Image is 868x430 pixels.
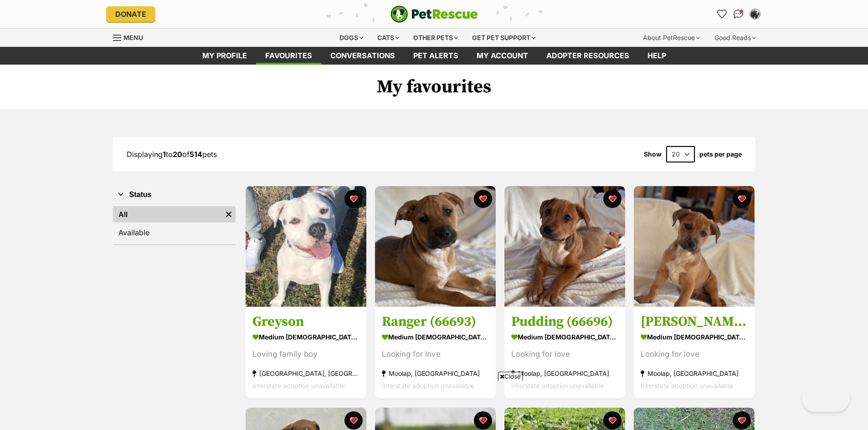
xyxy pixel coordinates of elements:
[333,29,370,47] div: Dogs
[504,307,625,399] a: Pudding (66696) medium [DEMOGRAPHIC_DATA] Dog Looking for love Moolap, [GEOGRAPHIC_DATA] Intersta...
[498,372,523,381] span: Close
[344,190,363,208] button: favourite
[466,29,542,47] div: Get pet support
[390,5,478,23] a: PetRescue
[321,47,404,65] a: conversations
[252,368,360,380] div: [GEOGRAPHIC_DATA], [GEOGRAPHIC_DATA]
[252,331,360,344] div: medium [DEMOGRAPHIC_DATA] Dog
[113,204,236,244] div: Status
[708,29,762,47] div: Good Reads
[382,331,489,344] div: medium [DEMOGRAPHIC_DATA] Dog
[173,150,182,159] strong: 20
[715,7,729,21] a: Favourites
[511,368,618,380] div: Moolap, [GEOGRAPHIC_DATA]
[371,29,406,47] div: Cats
[641,368,748,380] div: Moolap, [GEOGRAPHIC_DATA]
[252,349,360,361] div: Loving family boy
[748,7,762,21] button: My account
[190,150,202,159] strong: 514
[467,47,537,65] a: My account
[256,47,321,65] a: Favourites
[390,5,478,23] img: logo-e224e6f780fb5917bec1dbf3a21bbac754714ae5b6737aabdf751b685950b380.svg
[113,224,236,241] a: Available
[644,151,662,158] span: Show
[511,331,618,344] div: medium [DEMOGRAPHIC_DATA] Dog
[375,186,496,307] img: Ranger (66693)
[252,314,360,331] h3: Greyson
[213,384,655,425] iframe: Advertisement
[113,189,236,201] button: Status
[193,47,256,65] a: My profile
[407,29,464,47] div: Other pets
[106,6,155,22] a: Donate
[802,384,850,412] iframe: Help Scout Beacon - Open
[511,314,618,331] h3: Pudding (66696)
[634,307,755,399] a: [PERSON_NAME] (66695) medium [DEMOGRAPHIC_DATA] Dog Looking for love Moolap, [GEOGRAPHIC_DATA] In...
[641,331,748,344] div: medium [DEMOGRAPHIC_DATA] Dog
[733,190,751,208] button: favourite
[641,382,733,390] span: Interstate adoption unavailable
[603,190,621,208] button: favourite
[641,314,748,331] h3: [PERSON_NAME] (66695)
[382,349,489,361] div: Looking for love
[733,411,751,430] button: favourite
[382,368,489,380] div: Moolap, [GEOGRAPHIC_DATA]
[246,186,366,307] img: Greyson
[750,10,760,19] img: Kate Stockwell profile pic
[641,349,748,361] div: Looking for love
[715,7,762,21] ul: Account quick links
[127,150,217,159] span: Displaying to of pets
[511,349,618,361] div: Looking for love
[163,150,166,159] strong: 1
[474,190,492,208] button: favourite
[113,206,222,223] a: All
[222,206,236,223] a: Remove filter
[637,29,706,47] div: About PetRescue
[504,186,625,307] img: Pudding (66696)
[734,10,743,19] img: chat-41dd97257d64d25036548639549fe6c8038ab92f7586957e7f3b1b290dea8141.svg
[375,307,496,399] a: Ranger (66693) medium [DEMOGRAPHIC_DATA] Dog Looking for love Moolap, [GEOGRAPHIC_DATA] Interstat...
[382,314,489,331] h3: Ranger (66693)
[404,47,467,65] a: Pet alerts
[113,29,149,45] a: Menu
[731,7,746,21] a: Conversations
[638,47,675,65] a: Help
[537,47,638,65] a: Adopter resources
[123,34,143,41] span: Menu
[699,151,742,158] label: pets per page
[634,186,755,307] img: Ollie (66695)
[246,307,366,399] a: Greyson medium [DEMOGRAPHIC_DATA] Dog Loving family boy [GEOGRAPHIC_DATA], [GEOGRAPHIC_DATA] Inte...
